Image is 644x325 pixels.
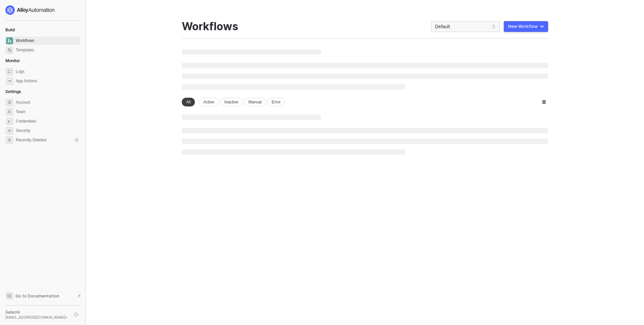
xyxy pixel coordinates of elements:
span: Settings [5,89,21,94]
div: All [182,98,195,106]
span: logout [74,313,78,317]
span: Credentials [16,117,79,125]
span: Go to Documentation [15,293,59,299]
img: logo [5,5,55,15]
div: Manual [244,98,266,106]
span: document-arrow [75,293,82,299]
span: credentials [6,118,13,125]
div: Error [267,98,285,106]
a: Knowledge Base [5,292,80,300]
div: [EMAIL_ADDRESS][DOMAIN_NAME] • [5,315,68,320]
span: Monitor [5,58,20,63]
span: Default [435,21,496,32]
span: settings [6,99,13,106]
span: Build [5,27,15,32]
div: Workflows [182,20,238,33]
div: App Actions [16,78,37,84]
div: Satechi [5,310,68,315]
span: Logs [16,67,79,76]
div: Inactive [220,98,243,106]
span: documentation [6,292,13,299]
span: icon-logs [6,68,13,75]
div: New Workflow [508,24,538,29]
span: Templates [16,46,79,54]
span: Team [16,108,79,116]
span: dashboard [6,37,13,44]
div: 0 [74,137,79,143]
a: logo [5,5,80,15]
span: Workflows [16,37,79,45]
span: icon-app-actions [6,78,13,85]
span: Recently Deleted [16,137,46,143]
div: Active [199,98,219,106]
span: team [6,108,13,115]
button: New Workflow [504,21,548,32]
span: marketplace [6,47,13,54]
span: Security [16,127,79,135]
span: settings [6,137,13,144]
span: security [6,127,13,134]
span: Account [16,98,79,106]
